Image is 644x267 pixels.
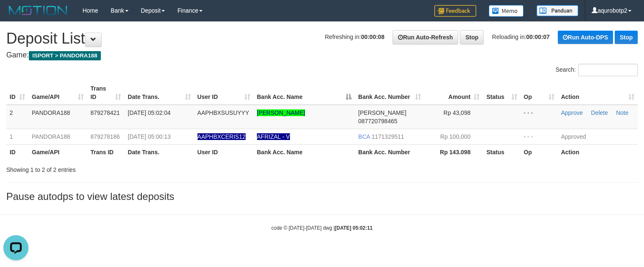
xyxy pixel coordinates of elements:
td: PANDORA188 [28,105,87,129]
input: Search: [578,64,638,76]
strong: [DATE] 05:02:11 [335,225,372,231]
th: Bank Acc. Number: activate to sort column ascending [355,81,424,105]
img: panduan.png [536,5,578,16]
span: ISPORT > PANDORA188 [29,51,101,60]
img: Feedback.jpg [434,5,476,17]
a: Run Auto-DPS [558,31,613,44]
a: AFRIZAL - V [257,133,290,140]
span: AAPHBXSUSUYYY [198,109,249,116]
span: [PERSON_NAME] [358,109,406,116]
th: Game/API: activate to sort column ascending [28,81,87,105]
th: User ID [194,144,254,160]
label: Search: [556,64,638,76]
span: [DATE] 05:00:13 [128,133,170,140]
strong: 00:00:07 [526,34,550,40]
span: BCA [358,133,370,140]
h3: Pause autodps to view latest deposits [6,191,638,202]
th: Date Trans. [124,144,194,160]
button: Open LiveChat chat widget [3,3,28,29]
td: - - - [521,105,558,129]
th: Rp 143.098 [424,144,483,160]
h4: Game: [6,51,638,60]
span: Rp 100,000 [440,133,470,140]
span: Reloading in: [492,34,550,40]
div: Showing 1 to 2 of 2 entries [6,162,262,174]
th: Action: activate to sort column ascending [558,81,638,105]
span: Copy 1171329511 to clipboard [372,133,404,140]
a: Delete [591,109,608,116]
th: Bank Acc. Number [355,144,424,160]
a: Stop [460,30,484,44]
span: [DATE] 05:02:04 [128,109,170,116]
strong: 00:00:08 [361,34,385,40]
td: - - - [521,129,558,144]
span: Refreshing in: [325,34,384,40]
th: Status: activate to sort column ascending [483,81,520,105]
th: Op [521,144,558,160]
th: Game/API [28,144,87,160]
span: 879278421 [90,109,120,116]
a: Approve [561,109,583,116]
a: Stop [615,31,638,44]
th: Status [483,144,520,160]
th: ID: activate to sort column ascending [6,81,28,105]
a: Run Auto-Refresh [393,30,458,44]
th: Trans ID [87,144,124,160]
td: 1 [6,129,28,144]
th: Bank Acc. Name: activate to sort column descending [254,81,355,105]
th: Date Trans.: activate to sort column ascending [124,81,194,105]
td: Approved [558,129,638,144]
h1: Deposit List [6,30,638,47]
td: 2 [6,105,28,129]
a: [PERSON_NAME] [257,109,305,116]
img: MOTION_logo.png [6,4,70,17]
th: Op: activate to sort column ascending [521,81,558,105]
th: User ID: activate to sort column ascending [194,81,254,105]
th: Trans ID: activate to sort column ascending [87,81,124,105]
span: Copy 087720798465 to clipboard [358,118,397,124]
span: Nama rekening ada tanda titik/strip, harap diedit [198,133,246,140]
img: Button%20Memo.svg [489,5,524,17]
span: 879278186 [90,133,120,140]
span: Rp 43,098 [444,109,471,116]
th: Amount: activate to sort column ascending [424,81,483,105]
small: code © [DATE]-[DATE] dwg | [272,225,373,231]
th: Action [558,144,638,160]
a: Note [616,109,629,116]
td: PANDORA188 [28,129,87,144]
th: ID [6,144,28,160]
th: Bank Acc. Name [254,144,355,160]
